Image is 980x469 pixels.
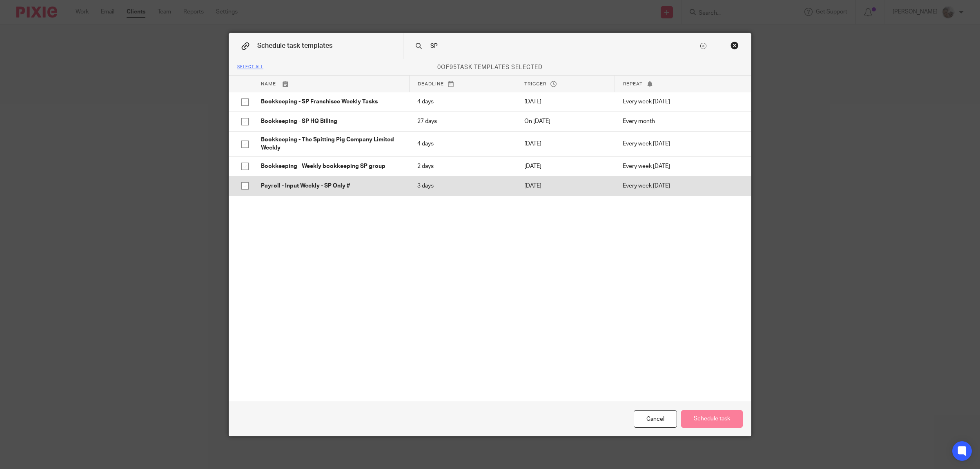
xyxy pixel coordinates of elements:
input: Search task templates... [430,42,699,51]
p: Deadline [418,80,508,87]
p: [DATE] [524,140,606,148]
div: Cancel [634,410,677,428]
span: 95 [450,65,457,70]
p: Every week [DATE] [623,162,739,170]
div: Select all [237,65,263,70]
p: of task templates selected [229,63,751,71]
p: [DATE] [524,182,606,190]
span: 0 [437,65,441,70]
p: 27 days [417,117,508,125]
button: Schedule task [681,410,743,428]
p: Bookkeeping - Weekly bookkeeping SP group [261,162,401,170]
p: Every week [DATE] [623,182,739,190]
p: Payroll - Input Weekly - SP Only # [261,182,401,190]
p: 2 days [417,162,508,170]
p: Every week [DATE] [623,98,739,106]
p: Every month [623,117,739,125]
p: Bookkeeping - The Spitting Pig Company Limited Weekly [261,136,401,152]
p: 4 days [417,98,508,106]
p: Repeat [623,80,739,87]
p: Bookkeeping - SP HQ Billing [261,117,401,125]
span: Schedule task templates [257,42,332,49]
p: Bookkeeping - SP Franchisee Weekly Tasks [261,98,401,106]
div: Close this dialog window [731,41,739,49]
p: 3 days [417,182,508,190]
span: Name [261,82,276,86]
p: Trigger [524,80,606,87]
p: On [DATE] [524,117,606,125]
p: [DATE] [524,98,606,106]
p: Every week [DATE] [623,140,739,148]
p: 4 days [417,140,508,148]
p: [DATE] [524,162,606,170]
